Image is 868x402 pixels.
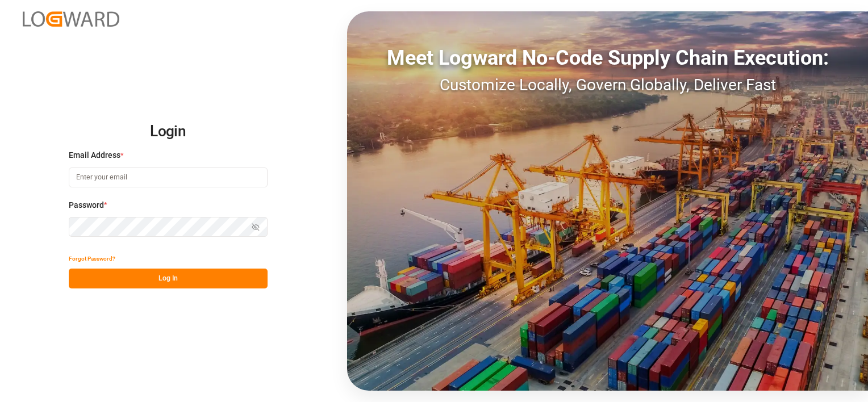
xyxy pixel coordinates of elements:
[69,167,268,187] input: Enter your email
[23,11,119,27] img: Logward_new_orange.png
[347,73,868,97] div: Customize Locally, Govern Globally, Deliver Fast
[69,149,120,161] span: Email Address
[69,114,268,150] h2: Login
[69,199,104,211] span: Password
[347,43,868,73] div: Meet Logward No-Code Supply Chain Execution:
[69,269,268,288] button: Log In
[69,249,115,269] button: Forgot Password?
